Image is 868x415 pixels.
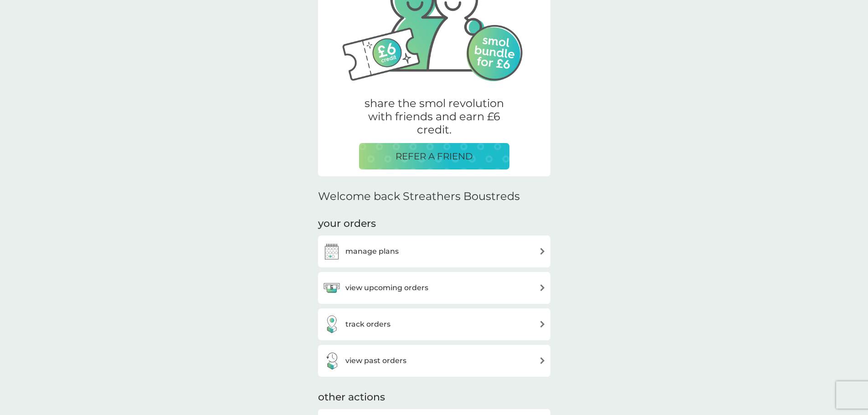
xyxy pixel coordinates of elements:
h3: other actions [318,390,385,405]
img: arrow right [539,357,546,364]
img: arrow right [539,321,546,328]
img: arrow right [539,248,546,255]
p: share the smol revolution with friends and earn £6 credit. [359,97,509,136]
p: REFER A FRIEND [395,149,473,164]
h2: Welcome back Streathers Boustreds [318,190,520,203]
h3: your orders [318,217,376,231]
h3: manage plans [345,246,399,257]
h3: view upcoming orders [345,282,428,294]
img: arrow right [539,284,546,291]
button: REFER A FRIEND [359,143,509,169]
h3: track orders [345,318,390,330]
h3: view past orders [345,355,406,367]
